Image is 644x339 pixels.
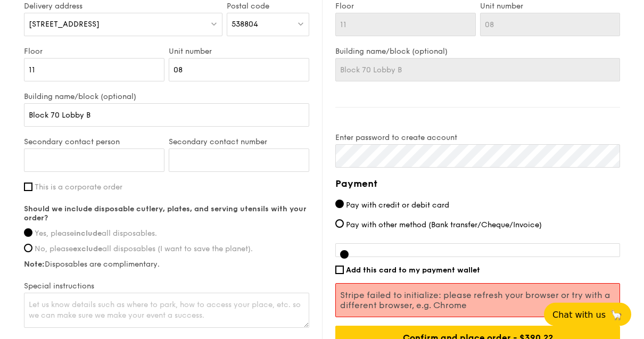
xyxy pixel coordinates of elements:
[24,282,309,291] label: Special instructions
[227,2,309,11] label: Postal code
[29,20,100,29] span: [STREET_ADDRESS]
[346,221,542,230] span: Pay with other method (Bank transfer/Cheque/Invoice)
[74,229,102,238] strong: include
[335,2,476,11] label: Floor
[24,260,309,269] label: Disposables are complimentary.
[340,291,615,311] p: Stripe failed to initialize: please refresh your browser or try with a different browser, e.g. Ch...
[24,244,32,253] input: No, pleaseexcludeall disposables (I want to save the planet).
[35,245,253,254] span: No, please all disposables (I want to save the planet).
[73,245,102,254] strong: exclude
[24,138,164,147] label: Secondary contact person
[335,177,620,192] h4: Payment
[544,303,631,326] button: Chat with us🦙
[232,20,258,29] span: 538804
[35,183,122,192] span: This is a corporate order
[346,201,449,210] span: Pay with credit or debit card
[24,229,32,237] input: Yes, pleaseincludeall disposables.
[297,20,304,28] img: icon-dropdown.fa26e9f9.svg
[480,2,621,11] label: Unit number
[24,93,309,102] label: Building name/block (optional)
[35,229,157,238] span: Yes, please all disposables.
[335,134,620,143] label: Enter password to create account
[346,266,480,275] span: Add this card to my payment wallet
[335,47,620,56] label: Building name/block (optional)
[24,260,45,269] strong: Note:
[24,205,307,223] strong: Should we include disposable cutlery, plates, and serving utensils with your order?
[610,309,623,321] span: 🦙
[24,47,164,56] label: Floor
[210,20,218,28] img: icon-dropdown.fa26e9f9.svg
[24,2,222,11] label: Delivery address
[552,310,606,320] span: Chat with us
[335,200,344,209] input: Pay with credit or debit card
[169,138,309,147] label: Secondary contact number
[169,47,309,56] label: Unit number
[24,183,32,192] input: This is a corporate order
[335,220,344,228] input: Pay with other method (Bank transfer/Cheque/Invoice)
